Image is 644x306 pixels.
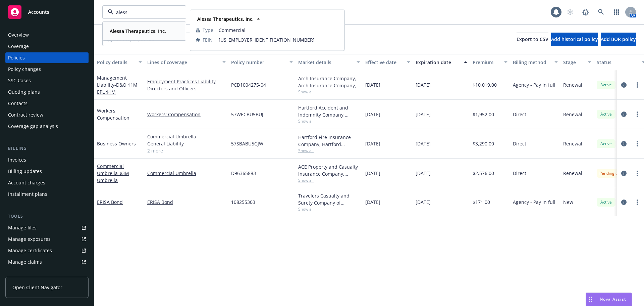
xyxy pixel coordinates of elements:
span: $1,952.00 [473,111,494,118]
div: Overview [8,30,29,40]
div: Quoting plans [8,87,40,97]
a: Policies [5,52,89,63]
span: Open Client Navigator [12,284,62,291]
div: Billing [5,145,89,152]
a: Account charges [5,177,89,188]
span: $2,576.00 [473,170,494,177]
button: Effective date [363,54,413,70]
div: Lines of coverage [147,59,218,66]
a: Quoting plans [5,87,89,97]
a: Invoices [5,155,89,165]
div: Stage [563,59,584,66]
a: Contract review [5,110,89,120]
div: Manage claims [8,257,42,267]
a: more [633,110,641,118]
div: Arch Insurance Company, Arch Insurance Company, RT Specialty Insurance Services, LLC (RSG Special... [298,75,360,89]
span: Direct [513,111,526,118]
span: Direct [513,140,526,147]
span: Agency - Pay in full [513,199,555,206]
span: FEIN [203,36,213,43]
button: Market details [296,54,363,70]
div: Tools [5,213,89,220]
a: circleInformation [620,198,628,206]
button: Stage [560,54,594,70]
span: Nova Assist [600,296,626,302]
span: Add historical policy [551,36,598,42]
a: Manage certificates [5,245,89,256]
span: [DATE] [416,81,431,88]
span: [DATE] [416,140,431,147]
div: Manage files [8,222,37,233]
a: Billing updates [5,166,89,177]
a: 2 more [147,147,226,154]
span: Show all [298,89,360,95]
span: 108255303 [231,199,255,206]
span: Type [203,27,213,34]
div: Policy details [97,59,135,66]
a: ERISA Bond [97,199,123,205]
div: Invoices [8,155,26,165]
div: Effective date [365,59,403,66]
a: Directors and Officers [147,85,226,92]
a: more [633,81,641,89]
a: Installment plans [5,189,89,200]
span: [DATE] [365,140,380,147]
button: Billing method [510,54,560,70]
a: Employment Practices Liability [147,78,226,85]
span: Accounts [28,9,49,15]
button: Policy details [94,54,145,70]
div: Billing updates [8,166,42,177]
span: Pending cancellation [599,170,638,176]
div: Drag to move [586,293,594,306]
div: Account charges [8,177,45,188]
a: Start snowing [563,5,577,19]
a: ERISA Bond [147,199,226,206]
span: [DATE] [365,170,380,177]
div: Contract review [8,110,43,120]
span: 57WECBU5BUJ [231,111,263,118]
span: $3,290.00 [473,140,494,147]
div: SSC Cases [8,75,31,86]
a: Manage files [5,222,89,233]
span: [DATE] [416,199,431,206]
div: Status [597,59,638,66]
span: D96365883 [231,170,256,177]
span: Show all [298,148,360,154]
a: Contacts [5,98,89,109]
button: Add historical policy [551,33,598,46]
a: Overview [5,30,89,40]
strong: Alessa Therapeutics, Inc. [110,28,166,34]
div: Manage BORs [8,268,40,279]
button: Export to CSV [517,33,548,46]
div: Manage exposures [8,234,51,245]
a: General Liability [147,140,226,147]
div: ACE Property and Casualty Insurance Company, Chubb Group [298,163,360,177]
button: Policy number [228,54,296,70]
span: New [563,199,573,206]
div: Premium [473,59,500,66]
a: Manage exposures [5,234,89,245]
span: Active [599,199,613,205]
span: [DATE] [416,170,431,177]
a: SSC Cases [5,75,89,86]
span: Show all [298,177,360,183]
div: Policies [8,52,25,63]
div: Manage certificates [8,245,52,256]
a: Manage BORs [5,268,89,279]
span: 57SBABU5GJW [231,140,263,147]
div: Travelers Casualty and Surety Company of America, Travelers Insurance [298,192,360,206]
a: Commercial Umbrella [147,133,226,140]
a: Coverage gap analysis [5,121,89,132]
a: Search [594,5,608,19]
span: PCD1004275-04 [231,81,266,88]
div: Installment plans [8,189,47,200]
span: [DATE] [365,111,380,118]
div: Expiration date [416,59,460,66]
span: Agency - Pay in full [513,81,555,88]
span: [DATE] [365,199,380,206]
span: Add BOR policy [601,36,636,42]
span: Active [599,141,613,147]
span: Export to CSV [517,36,548,42]
a: Workers' Compensation [147,111,226,118]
